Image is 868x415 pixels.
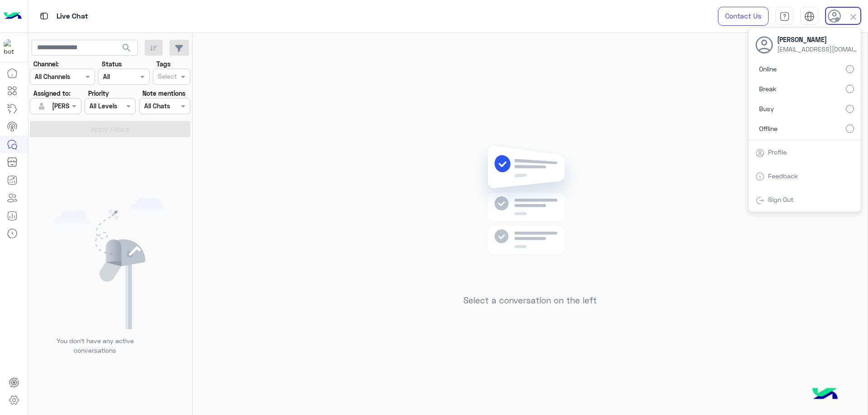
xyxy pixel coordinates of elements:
[755,172,764,181] img: tab
[116,40,138,59] button: search
[846,125,854,133] input: Offline
[759,64,777,74] span: Online
[768,172,798,180] a: Feedback
[848,12,859,22] img: close
[4,39,20,56] img: 713415422032625
[121,42,132,53] span: search
[33,89,71,98] label: Assigned to:
[755,149,764,158] img: tab
[768,148,787,156] a: Profile
[156,59,170,69] label: Tags
[88,89,109,98] label: Priority
[38,10,50,22] img: tab
[759,104,774,113] span: Busy
[779,11,790,22] img: tab
[777,35,859,44] span: [PERSON_NAME]
[759,124,778,133] span: Offline
[102,59,122,69] label: Status
[57,10,88,23] p: Live Chat
[775,7,793,26] a: tab
[809,379,841,410] img: hulul-logo.png
[759,84,776,93] span: Break
[718,7,769,26] a: Contact Us
[4,7,22,26] img: Logo
[463,295,597,306] h5: Select a conversation on the left
[35,100,48,112] img: defaultAdmin.png
[30,121,190,137] button: Apply Filters
[156,71,177,83] div: Select
[755,196,764,205] img: tab
[846,85,854,93] input: Break
[777,44,859,54] span: [EMAIL_ADDRESS][DOMAIN_NAME]
[53,197,167,329] img: empty users
[465,139,595,289] img: no messages
[142,89,185,98] label: Note mentions
[768,196,793,203] a: Sign Out
[49,336,141,355] p: You don’t have any active conversations
[846,105,854,113] input: Busy
[33,59,59,69] label: Channel:
[804,11,815,22] img: tab
[846,65,854,73] input: Online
